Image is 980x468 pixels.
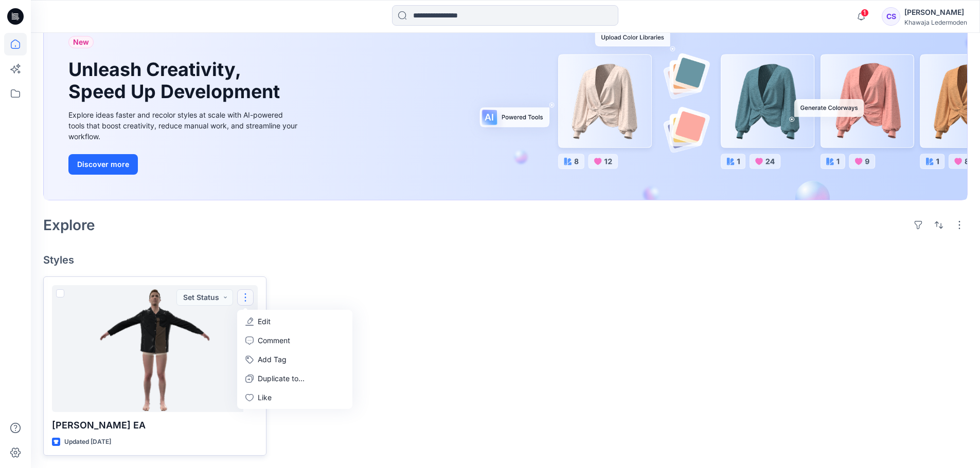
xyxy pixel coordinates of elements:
[239,350,350,369] button: Add Tag
[43,254,968,266] h4: Styles
[52,285,258,412] a: IVO Shirt EA
[64,437,111,447] p: Updated [DATE]
[73,36,89,48] span: New
[68,154,300,175] a: Discover more
[258,335,290,346] p: Comment
[68,109,300,142] div: Explore ideas faster and recolor styles at scale with AI-powered tools that boost creativity, red...
[258,373,305,384] p: Duplicate to...
[861,9,869,17] span: 1
[52,418,258,433] p: [PERSON_NAME] EA
[43,217,95,233] h2: Explore
[258,316,271,327] p: Edit
[258,392,272,403] p: Like
[904,6,967,18] div: [PERSON_NAME]
[904,18,967,26] div: Khawaja Ledermoden
[68,59,284,103] h1: Unleash Creativity, Speed Up Development
[239,312,350,331] a: Edit
[68,154,138,175] button: Discover more
[882,7,900,26] div: CS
